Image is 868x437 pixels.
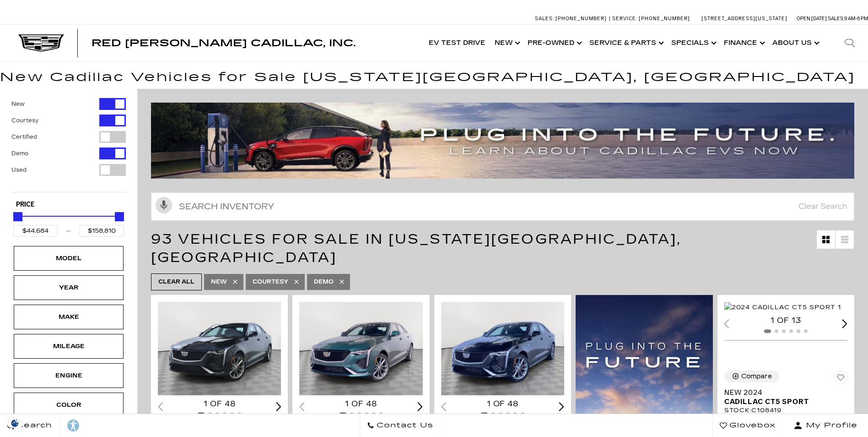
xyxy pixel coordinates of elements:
a: Pre-Owned [523,25,585,61]
button: Compare Vehicle [724,371,779,382]
span: 9 AM-6 PM [844,16,868,22]
img: 2025 Cadillac CT4 Sport 1 [299,302,424,395]
img: 2024 Cadillac CT5 Sport 1 [724,302,841,312]
span: Cadillac CT5 Sport [724,397,841,406]
button: Open user profile menu [783,414,868,437]
span: Sales: [535,16,554,22]
a: Contact Us [360,414,441,437]
img: ev-blog-post-banners4 [151,103,861,179]
button: Save Vehicle [834,371,847,388]
div: YearYear [14,275,124,300]
div: 1 of 13 [724,316,847,326]
a: EV Test Drive [424,25,490,61]
span: Courtesy [253,276,288,288]
svg: Click to toggle on voice search [156,197,172,213]
div: 1 / 2 [441,302,566,395]
input: Maximum [80,225,124,237]
div: 1 / 2 [299,302,424,395]
div: 1 of 48 [299,399,422,409]
img: 2024 Cadillac CT4 Sport 1 [441,302,566,395]
div: 1 / 2 [724,302,849,312]
input: Minimum [13,225,58,237]
div: Model [46,253,92,263]
img: Opt-Out Icon [5,418,26,428]
span: Open [DATE] [797,16,827,22]
div: Next slide [842,319,847,328]
div: EngineEngine [14,363,124,388]
span: New [211,276,227,288]
div: Next slide [559,402,565,411]
img: 2024 Cadillac CT4 Sport 1 [158,302,282,395]
div: Year [46,283,92,293]
span: [PHONE_NUMBER] [639,16,690,22]
div: 1 / 2 [158,302,282,395]
a: Specials [667,25,719,61]
section: Click to Open Cookie Consent Modal [5,418,26,428]
a: Red [PERSON_NAME] Cadillac, Inc. [92,38,356,48]
a: Sales: [PHONE_NUMBER] [535,16,609,21]
div: ColorColor [14,393,124,417]
span: My Profile [803,419,857,432]
label: Certified [11,132,37,142]
div: Engine [46,371,92,381]
div: 1 of 48 [441,399,564,409]
div: 1 of 48 [158,399,281,409]
div: Color [46,400,92,410]
div: Maximum Price [115,212,124,221]
div: MileageMileage [14,334,124,359]
span: [PHONE_NUMBER] [555,16,607,22]
span: Demo [314,276,334,288]
span: Glovebox [727,419,776,432]
div: MakeMake [14,305,124,329]
span: Red [PERSON_NAME] Cadillac, Inc. [92,38,356,49]
span: Sales: [828,16,844,22]
div: Filter by Vehicle Type [11,98,126,192]
span: 93 Vehicles for Sale in [US_STATE][GEOGRAPHIC_DATA], [GEOGRAPHIC_DATA] [151,231,681,266]
div: Minimum Price [13,212,22,221]
a: Finance [719,25,768,61]
input: Search Inventory [151,192,854,221]
a: New [490,25,523,61]
a: Service & Parts [585,25,667,61]
div: Stock : C108419 [724,406,847,415]
div: Compare [741,372,772,381]
a: About Us [768,25,822,61]
a: [STREET_ADDRESS][US_STATE] [701,16,787,22]
div: Next slide [276,402,281,411]
label: Courtesy [11,116,38,125]
label: Demo [11,149,28,158]
img: Cadillac Dark Logo with Cadillac White Text [18,34,64,52]
a: Service: [PHONE_NUMBER] [609,16,692,21]
div: Next slide [417,402,423,411]
label: New [11,99,25,109]
h5: Price [16,201,121,209]
div: Price [13,209,124,237]
span: New 2024 [724,388,841,397]
div: Make [46,312,92,322]
span: Search [14,419,52,432]
div: Mileage [46,341,92,351]
a: Glovebox [712,414,783,437]
span: Service: [612,16,637,22]
span: Contact Us [374,419,433,432]
label: Used [11,165,27,175]
a: New 2024Cadillac CT5 Sport [724,388,847,406]
span: Clear All [158,276,194,288]
div: ModelModel [14,246,124,271]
